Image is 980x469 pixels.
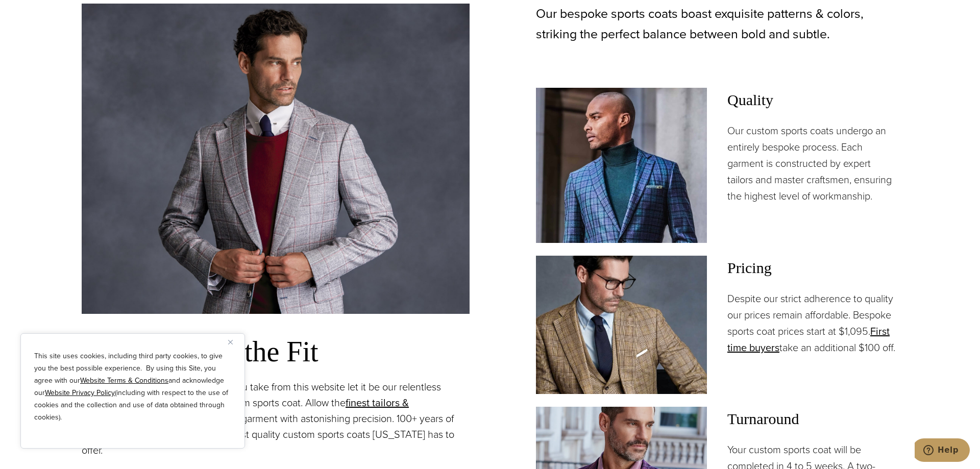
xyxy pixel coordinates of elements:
img: Client in blue custom made Loro Piana sportscoat with navy windowpane and navy sweater. [536,88,707,243]
img: Client in light grey bespoke sportscoat with grey windowpane. White dress shirt and solid red tie... [82,4,470,314]
a: Website Terms & Conditions [80,375,168,386]
p: Our bespoke sports coats boast exquisite patterns & colors, striking the perfect balance between ... [536,4,898,44]
p: Despite our strict adherence to quality our prices remain affordable. Bespoke sports coat prices ... [727,290,898,356]
p: Our custom sports coats undergo an entirely bespoke process. Each garment is constructed by exper... [727,122,898,204]
a: First time buyers [727,324,890,355]
a: Website Privacy Policy [45,387,115,398]
img: Close [228,340,233,344]
h3: It’s All About the Fit [82,334,470,369]
p: If there is one piece of information you take from this website let it be our relentless dedicati... [82,379,470,458]
span: Quality [727,88,898,112]
p: This site uses cookies, including third party cookies, to give you the best possible experience. ... [34,350,231,424]
span: Pricing [727,256,898,280]
span: Turnaround [727,407,898,431]
button: Close [228,336,240,348]
img: Client in green custom tailored sportscoat with blue subtle windowpane, vest, dress shirt and pal... [536,256,707,393]
iframe: Opens a widget where you can chat to one of our agents [915,438,970,464]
